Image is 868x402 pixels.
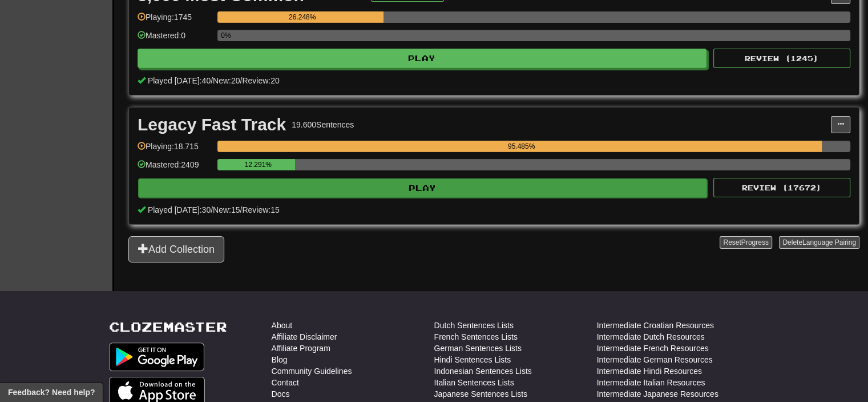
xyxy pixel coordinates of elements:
a: About [272,320,293,331]
span: / [240,76,243,85]
div: Mastered: 0 [138,30,212,49]
a: Affiliate Disclaimer [272,331,337,343]
span: New: 15 [213,205,240,214]
span: Review: 15 [242,205,279,214]
div: 26.248% [221,11,383,23]
a: Hindi Sentences Lists [434,354,511,365]
span: / [211,205,213,214]
span: Progress [741,238,769,246]
a: Indonesian Sentences Lists [434,365,532,377]
span: Language Pairing [802,238,856,246]
button: ResetProgress [720,236,772,249]
button: Play [138,49,706,68]
a: Docs [272,388,290,400]
a: Japanese Sentences Lists [434,388,527,400]
a: Intermediate Dutch Resources [597,331,705,343]
a: Dutch Sentences Lists [434,320,514,331]
div: Playing: 18.715 [138,141,212,160]
span: Review: 20 [242,76,279,85]
span: / [240,205,243,214]
button: Add Collection [128,236,224,262]
a: Intermediate Italian Resources [597,377,705,388]
a: Intermediate Croatian Resources [597,320,714,331]
a: Contact [272,377,299,388]
a: Intermediate Japanese Resources [597,388,718,400]
a: Clozemaster [109,320,227,334]
a: German Sentences Lists [434,343,522,354]
a: Intermediate German Resources [597,354,713,365]
img: Get it on Google Play [109,343,205,371]
a: Intermediate French Resources [597,343,709,354]
div: Legacy Fast Track [138,116,286,133]
button: Review (1245) [713,49,850,68]
a: Community Guidelines [272,365,352,377]
button: DeleteLanguage Pairing [779,236,859,249]
div: Playing: 1745 [138,11,212,30]
div: 95.485% [221,141,822,152]
span: Open feedback widget [8,387,95,398]
div: 12.291% [221,159,295,170]
a: Blog [272,354,288,365]
a: Intermediate Hindi Resources [597,365,702,377]
div: 19.600 Sentences [292,119,354,130]
a: Italian Sentences Lists [434,377,514,388]
button: Review (17672) [713,178,850,197]
a: Affiliate Program [272,343,330,354]
span: / [211,76,213,85]
span: Played [DATE]: 40 [148,76,211,85]
span: Played [DATE]: 30 [148,205,211,214]
span: New: 20 [213,76,240,85]
div: Mastered: 2409 [138,159,212,178]
button: Play [138,178,707,198]
a: French Sentences Lists [434,331,518,343]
